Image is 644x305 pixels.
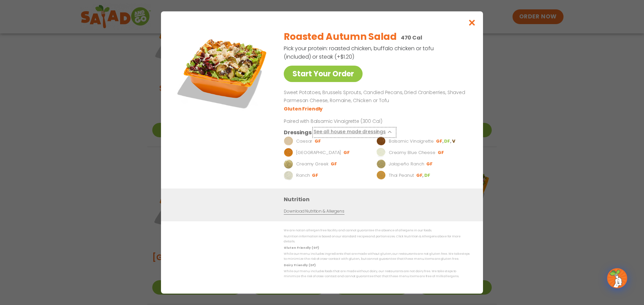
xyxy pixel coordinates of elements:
p: While our menu includes foods that are made without dairy, our restaurants are not dairy free. We... [284,269,470,279]
li: DF [424,172,431,178]
li: GF [312,172,319,178]
p: Jalapeño Ranch [389,161,424,167]
img: wpChatIcon [608,269,627,288]
p: Paired with Balsamic Vinaigrette (300 Cal) [284,118,408,125]
h3: Dressings [284,128,312,137]
p: While our menu includes ingredients that are made without gluten, our restaurants are not gluten ... [284,251,470,262]
img: Dressing preview image for Creamy Blue Cheese [376,148,386,157]
li: V [452,138,456,144]
img: Dressing preview image for Thai Peanut [376,171,386,180]
img: Dressing preview image for Caesar [284,137,293,146]
li: GF [343,150,351,156]
p: 470 Cal [401,33,422,42]
img: Featured product photo for Roasted Autumn Salad [176,25,270,119]
a: Download Nutrition & Allergens [284,208,344,215]
li: GF [426,161,433,167]
button: Close modal [461,11,483,34]
img: Dressing preview image for Balsamic Vinaigrette [376,137,386,146]
li: GF [331,161,338,167]
img: Dressing preview image for Jalapeño Ranch [376,159,386,169]
p: Ranch [296,172,310,179]
li: DF [444,138,452,144]
p: Caesar [296,138,312,145]
li: GF [436,138,444,144]
h3: Nutrition [284,195,473,204]
p: Balsamic Vinaigrette [389,138,434,145]
a: Start Your Order [284,66,363,82]
p: Creamy Greek [296,161,328,167]
p: Thai Peanut [389,172,414,179]
h2: Roasted Autumn Salad [284,30,396,44]
button: See all house made dressings [314,128,395,137]
p: Creamy Blue Cheese [389,149,435,156]
img: Dressing preview image for Ranch [284,171,293,180]
p: Nutrition information is based on our standard recipes and portion sizes. Click Nutrition & Aller... [284,234,470,244]
strong: Dairy Friendly (DF) [284,263,315,267]
img: Dressing preview image for BBQ Ranch [284,148,293,157]
p: Sweet Potatoes, Brussels Sprouts, Candied Pecans, Dried Cranberries, Shaved Parmesan Cheese, Roma... [284,89,467,105]
strong: Gluten Friendly (GF) [284,246,319,250]
li: Gluten Friendly [284,105,324,112]
img: Dressing preview image for Creamy Greek [284,159,293,169]
p: Pick your protein: roasted chicken, buffalo chicken or tofu (included) or steak (+$1.20) [284,44,435,61]
li: GF [315,138,322,144]
p: [GEOGRAPHIC_DATA] [296,149,341,156]
p: We are not an allergen free facility and cannot guarantee the absence of allergens in our foods. [284,228,470,233]
li: GF [438,150,445,156]
li: GF [416,172,424,178]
